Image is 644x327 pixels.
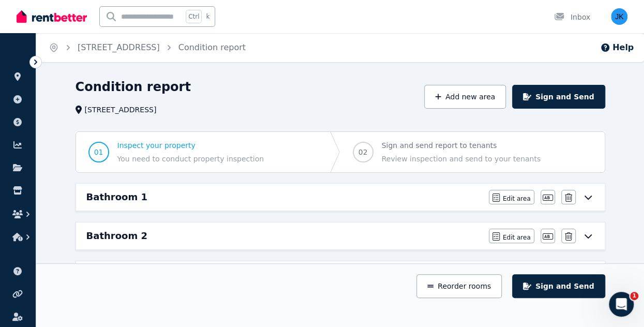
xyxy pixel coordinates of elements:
button: Sign and Send [512,274,605,298]
span: Review inspection and send to your tenants [382,154,541,164]
div: The available processing dates are limited to days that fall before or on the rent due date, not ... [17,221,190,251]
span: Ctrl [186,10,202,23]
div: Once completed, the new processing date will appear in the column of your rent schedule. This upd... [17,155,190,216]
button: Help [600,41,634,54]
img: RentBetter [17,9,87,24]
b: 'Change Processing Date' [33,124,137,132]
button: go back [7,4,26,24]
button: Add new area [424,85,506,109]
button: Sign and Send [512,85,605,109]
a: Condition report [178,42,246,52]
div: Navigate to and click at the top of the screen, then follow the same steps above. [17,113,190,150]
li: Select when this change should take effect [24,71,190,81]
li: Sign and submit the changes [24,83,190,93]
span: You need to conduct property inspection [117,154,264,164]
button: Edit area [489,190,534,204]
iframe: Intercom live chat [609,292,634,317]
h1: Condition report [76,79,191,95]
div: Close [182,4,200,23]
li: Choose your preferred processing date from the dropdown options (must be prior to or on the due d... [24,40,190,69]
button: Reorder rooms [416,274,502,298]
h6: Bathroom 2 [86,229,147,243]
img: jessica koenig [611,8,627,25]
button: Edit area [489,229,534,243]
a: [STREET_ADDRESS] [78,42,160,52]
nav: Breadcrumb [36,33,258,62]
img: Profile image for The RentBetter Team [29,6,46,22]
nav: Progress [76,131,605,173]
span: Edit area [503,233,531,242]
a: Source reference 5610179: [132,85,141,93]
button: Home [162,4,182,24]
h6: Bathroom 1 [86,190,147,204]
span: Sign and send report to tenants [382,140,541,151]
textarea: Message… [9,226,198,244]
button: Send a message… [177,244,194,260]
b: 'Processing' [65,166,114,174]
span: [STREET_ADDRESS] [85,105,157,115]
span: Edit area [503,195,531,203]
button: Emoji picker [16,248,24,256]
button: Upload attachment [49,248,57,256]
div: Inbox [554,12,590,22]
a: Source reference 9789774: [19,143,27,151]
span: k [206,12,209,21]
b: Option 2: Via Rental Payments page [17,99,164,107]
b: 'Rental Payments' [58,114,132,122]
h1: The RentBetter Team [50,10,137,18]
span: 1 [630,292,638,300]
span: 01 [94,147,103,157]
button: Gif picker [33,248,41,256]
span: Inspect your property [117,140,264,151]
span: 02 [358,147,368,157]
